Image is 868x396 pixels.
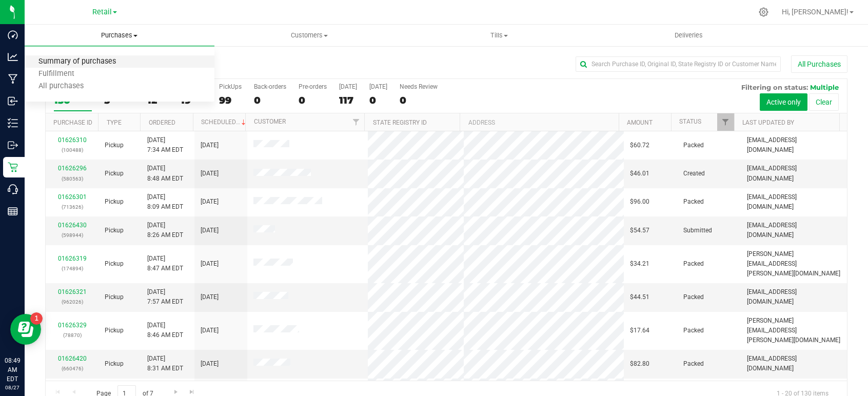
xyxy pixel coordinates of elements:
[58,165,87,172] a: 01626296
[219,83,242,90] div: PickUps
[747,192,841,212] span: [EMAIL_ADDRESS][DOMAIN_NAME]
[147,192,183,212] span: [DATE] 8:09 AM EDT
[53,119,92,126] a: Purchase ID
[105,359,124,369] span: Pickup
[8,96,18,106] inline-svg: Inbound
[25,82,97,91] span: All purchases
[52,230,92,240] p: (598944)
[52,364,92,373] p: (660476)
[791,55,847,73] button: All Purchases
[147,354,183,373] span: [DATE] 8:31 AM EDT
[58,255,87,262] a: 01626319
[683,141,704,150] span: Packed
[299,94,327,106] div: 0
[8,52,18,62] inline-svg: Analytics
[747,287,841,307] span: [EMAIL_ADDRESS][DOMAIN_NAME]
[347,113,364,131] a: Filter
[369,94,387,106] div: 0
[149,119,175,126] a: Ordered
[683,359,704,369] span: Packed
[630,197,649,207] span: $96.00
[742,119,794,126] a: Last Updated By
[219,94,242,106] div: 99
[30,312,43,325] iframe: Resource center unread badge
[460,113,618,131] th: Address
[105,259,124,269] span: Pickup
[25,70,88,78] span: Fulfillment
[405,31,594,40] span: Tills
[717,113,734,131] a: Filter
[52,174,92,184] p: (580563)
[25,31,214,40] span: Purchases
[757,7,770,17] div: Manage settings
[339,83,357,90] div: [DATE]
[760,93,807,111] button: Active only
[254,94,286,106] div: 0
[147,135,183,155] span: [DATE] 7:34 AM EDT
[25,57,130,66] span: Summary of purchases
[215,31,404,40] span: Customers
[339,94,357,106] div: 117
[369,83,387,90] div: [DATE]
[58,322,87,329] a: 01626329
[107,119,122,126] a: Type
[782,8,849,16] span: Hi, [PERSON_NAME]!
[683,326,704,335] span: Packed
[747,135,841,155] span: [EMAIL_ADDRESS][DOMAIN_NAME]
[661,31,717,40] span: Deliveries
[679,118,701,125] a: Status
[8,140,18,150] inline-svg: Outbound
[8,206,18,216] inline-svg: Reports
[747,354,841,373] span: [EMAIL_ADDRESS][DOMAIN_NAME]
[683,292,704,302] span: Packed
[201,118,248,126] a: Scheduled
[147,287,183,307] span: [DATE] 7:57 AM EDT
[52,264,92,273] p: (174894)
[8,74,18,84] inline-svg: Manufacturing
[594,25,784,46] a: Deliveries
[810,83,839,91] span: Multiple
[105,292,124,302] span: Pickup
[747,249,841,279] span: [PERSON_NAME][EMAIL_ADDRESS][PERSON_NAME][DOMAIN_NAME]
[201,141,219,150] span: [DATE]
[52,202,92,212] p: (713626)
[105,226,124,235] span: Pickup
[58,222,87,229] a: 01626430
[201,292,219,302] span: [DATE]
[741,83,808,91] span: Filtering on status:
[683,169,705,179] span: Created
[683,197,704,207] span: Packed
[10,314,41,345] iframe: Resource center
[404,25,594,46] a: Tills
[214,25,404,46] a: Customers
[201,359,219,369] span: [DATE]
[630,141,649,150] span: $60.72
[747,221,841,240] span: [EMAIL_ADDRESS][DOMAIN_NAME]
[630,326,649,335] span: $17.64
[8,30,18,40] inline-svg: Dashboard
[809,93,839,111] button: Clear
[630,359,649,369] span: $82.80
[8,184,18,194] inline-svg: Call Center
[576,56,781,72] input: Search Purchase ID, Original ID, State Registry ID or Customer Name...
[5,384,20,391] p: 08/27
[52,297,92,307] p: (962026)
[58,355,87,362] a: 01626420
[8,118,18,128] inline-svg: Inventory
[201,326,219,335] span: [DATE]
[747,164,841,183] span: [EMAIL_ADDRESS][DOMAIN_NAME]
[201,169,219,179] span: [DATE]
[630,292,649,302] span: $44.51
[201,197,219,207] span: [DATE]
[400,94,438,106] div: 0
[105,141,124,150] span: Pickup
[58,193,87,201] a: 01626301
[8,162,18,172] inline-svg: Retail
[92,8,112,16] span: Retail
[201,226,219,235] span: [DATE]
[52,145,92,155] p: (100488)
[630,226,649,235] span: $54.57
[52,330,92,340] p: (78870)
[105,197,124,207] span: Pickup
